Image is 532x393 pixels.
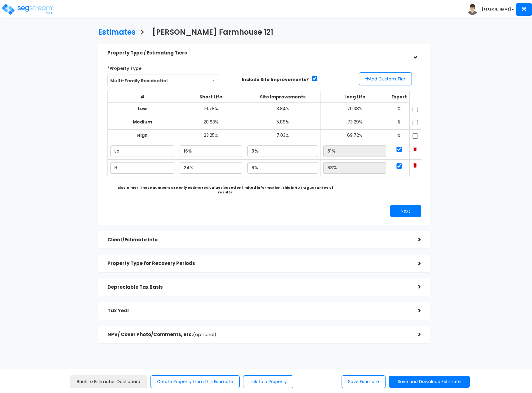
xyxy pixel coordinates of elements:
button: Save Estimate [342,375,386,388]
img: logo_pro_r.png [1,3,54,15]
div: > [409,306,421,316]
a: [PERSON_NAME] Farmhouse 121 [148,22,273,41]
img: avatar.png [467,4,478,15]
th: Long Life [321,91,389,103]
a: Estimates [94,22,136,41]
button: Add Custom Tier [359,72,412,85]
th: Site Improvements [245,91,321,103]
h5: Property Type for Recovery Periods [107,261,409,266]
button: Save and Download Estimate [389,376,470,388]
td: 16.78% [177,103,245,116]
button: Link to a Property [243,375,293,388]
td: 23.25% [177,129,245,143]
img: Trash Icon [413,163,417,168]
td: % [389,103,409,116]
span: (optional) [193,331,216,338]
td: 20.83% [177,116,245,129]
button: Next [390,205,421,217]
th: # [107,91,177,103]
label: *Property Type [107,63,142,71]
span: Multi-Family Residential [107,75,220,86]
td: % [389,129,409,143]
b: High [137,132,148,138]
h5: NPV/ Cover Photo/Comments, etc. [107,332,409,337]
b: [PERSON_NAME] [482,7,511,12]
td: 3.84% [245,103,321,116]
td: 7.03% [245,129,321,143]
div: > [409,235,421,244]
div: > [409,282,421,292]
button: Create Property from this Estimate [150,375,240,388]
b: Medium [133,119,152,125]
td: 73.29% [321,116,389,129]
th: Export [389,91,409,103]
td: 79.38% [321,103,389,116]
b: Low [138,106,147,112]
td: 69.72% [321,129,389,143]
h5: Property Type / Estimating Tiers [107,50,409,56]
div: > [410,47,420,59]
b: Disclaimer: These numbers are only estimated values based on limited information. This is NOT a g... [118,185,334,195]
div: > [409,330,421,339]
a: Back to Estimates Dashboard [70,375,147,388]
span: Multi-Family Residential [108,75,220,87]
h3: > [140,28,145,38]
td: 5.88% [245,116,321,129]
div: > [409,259,421,268]
h3: Estimates [98,28,136,38]
td: % [389,116,409,129]
h5: Depreciable Tax Basis [107,285,409,290]
img: Trash Icon [413,147,417,151]
h5: Client/Estimate Info [107,237,409,243]
h5: Tax Year [107,308,409,313]
h3: [PERSON_NAME] Farmhouse 121 [152,28,273,38]
th: Short Life [177,91,245,103]
label: Include Site Improvements? [242,76,309,83]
